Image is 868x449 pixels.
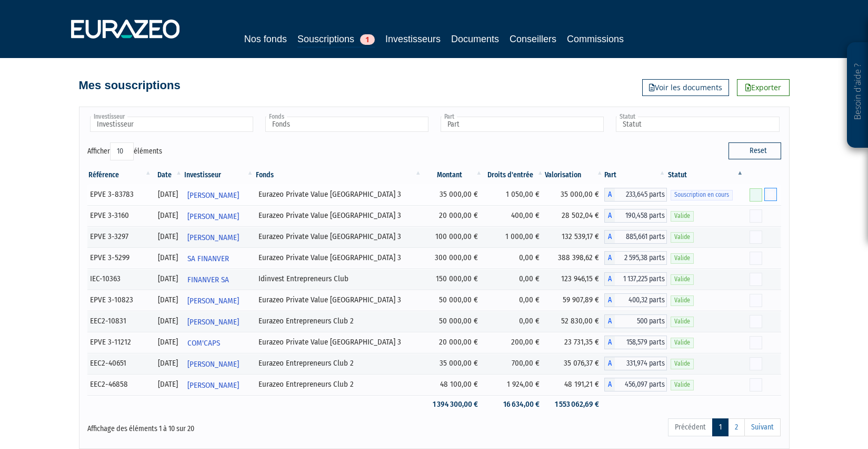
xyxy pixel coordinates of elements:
[183,205,255,226] a: [PERSON_NAME]
[545,184,604,205] td: 35 000,00 €
[604,293,615,307] span: A
[244,32,287,46] a: Nos fonds
[183,311,255,332] a: [PERSON_NAME]
[483,353,544,374] td: 700,00 €
[671,274,694,284] span: Valide
[567,32,624,46] a: Commissions
[671,317,694,327] span: Valide
[729,142,781,159] button: Reset
[247,333,251,353] i: Voir l'investisseur
[187,376,239,395] span: [PERSON_NAME]
[671,211,694,221] span: Valide
[545,395,604,414] td: 1 553 062,69 €
[258,294,419,305] div: Eurazeo Private Value [GEOGRAPHIC_DATA] 3
[615,378,667,391] span: 456,097 parts
[604,230,615,244] span: A
[187,228,239,247] span: [PERSON_NAME]
[156,294,179,305] div: [DATE]
[423,166,483,184] th: Montant: activer pour trier la colonne par ordre croissant
[671,232,694,242] span: Valide
[183,353,255,374] a: [PERSON_NAME]
[604,230,667,244] div: A - Eurazeo Private Value Europe 3
[385,32,441,46] a: Investisseurs
[604,314,667,328] div: A - Eurazeo Entrepreneurs Club 2
[615,188,667,202] span: 233,645 parts
[483,269,544,290] td: 0,00 €
[79,79,181,92] h4: Mes souscriptions
[728,418,745,436] a: 2
[423,395,483,414] td: 1 394 300,00 €
[483,374,544,395] td: 1 924,00 €
[712,418,729,436] a: 1
[187,312,239,332] span: [PERSON_NAME]
[615,272,667,286] span: 1 137,225 parts
[90,189,149,200] div: EPVE 3-83783
[423,205,483,226] td: 20 000,00 €
[187,270,229,290] span: FINANVER SA
[604,188,667,202] div: A - Eurazeo Private Value Europe 3
[510,32,556,46] a: Conseillers
[604,293,667,307] div: A - Eurazeo Private Value Europe 3
[71,20,179,39] img: 1732889491-logotype_eurazeo_blanc_rvb.png
[183,332,255,353] a: COM'CAPS
[852,48,864,143] p: Besoin d'aide ?
[604,188,615,202] span: A
[604,357,667,370] div: A - Eurazeo Entrepreneurs Club 2
[604,251,615,265] span: A
[187,207,239,226] span: [PERSON_NAME]
[183,226,255,247] a: [PERSON_NAME]
[423,374,483,395] td: 48 100,00 €
[258,273,419,284] div: Idinvest Entrepreneurs Club
[247,186,251,205] i: Voir l'investisseur
[187,291,239,311] span: [PERSON_NAME]
[483,226,544,247] td: 1 000,00 €
[153,166,183,184] th: Date: activer pour trier la colonne par ordre croissant
[604,272,667,286] div: A - Idinvest Entrepreneurs Club
[131,234,137,240] i: [Français] Personne physique
[545,374,604,395] td: 48 191,21 €
[604,378,615,391] span: A
[604,166,667,184] th: Part: activer pour trier la colonne par ordre croissant
[156,337,179,348] div: [DATE]
[187,186,239,205] span: [PERSON_NAME]
[483,166,544,184] th: Droits d'entrée: activer pour trier la colonne par ordre croissant
[129,360,135,367] i: [Français] Personne physique
[90,273,149,284] div: IEC-10363
[483,311,544,332] td: 0,00 €
[642,79,729,96] a: Voir les documents
[423,332,483,353] td: 20 000,00 €
[90,252,149,263] div: EPVE 3-5299
[297,32,375,48] a: Souscriptions1
[258,210,419,221] div: Eurazeo Private Value [GEOGRAPHIC_DATA] 3
[247,376,251,395] i: Voir l'investisseur
[545,269,604,290] td: 123 946,15 €
[451,32,499,46] a: Documents
[615,336,667,349] span: 158,579 parts
[545,311,604,332] td: 52 830,00 €
[615,357,667,370] span: 331,974 parts
[604,272,615,286] span: A
[737,79,790,96] a: Exporter
[545,166,604,184] th: Valorisation: activer pour trier la colonne par ordre croissant
[110,142,134,160] select: Afficheréléments
[545,226,604,247] td: 132 539,17 €
[423,290,483,311] td: 50 000,00 €
[123,276,129,282] i: [Français] Personne physique
[545,205,604,226] td: 28 502,04 €
[255,166,423,184] th: Fonds: activer pour trier la colonne par ordre croissant
[187,249,229,269] span: SA FINANVER
[615,251,667,265] span: 2 595,38 parts
[183,184,255,205] a: [PERSON_NAME]
[545,290,604,311] td: 59 907,89 €
[156,231,179,242] div: [DATE]
[423,247,483,269] td: 300 000,00 €
[183,166,255,184] th: Investisseur: activer pour trier la colonne par ordre croissant
[247,270,251,290] i: Voir l'investisseur
[423,226,483,247] td: 100 000,00 €
[183,290,255,311] a: [PERSON_NAME]
[87,142,162,160] label: Afficher éléments
[258,316,419,327] div: Eurazeo Entrepreneurs Club 2
[545,353,604,374] td: 35 076,37 €
[671,380,694,390] span: Valide
[615,230,667,244] span: 885,661 parts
